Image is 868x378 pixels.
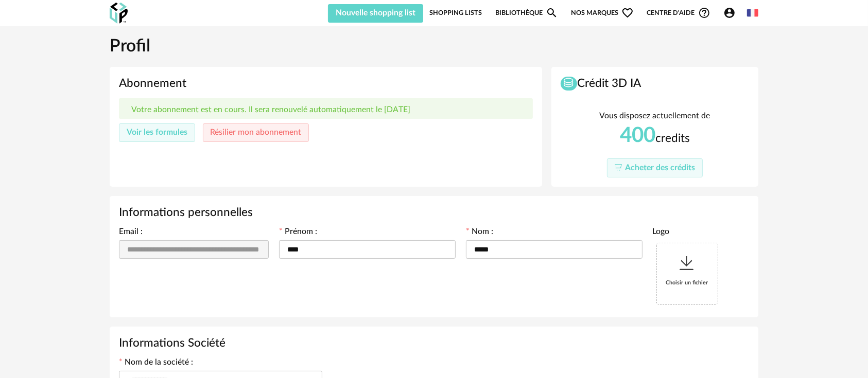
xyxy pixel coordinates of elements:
span: Account Circle icon [723,7,736,19]
span: Heart Outline icon [621,7,634,19]
button: Résilier mon abonnement [203,123,309,142]
div: Choisir un fichier [657,243,718,304]
h1: Profil [110,35,758,58]
label: Email : [119,228,143,238]
h3: Informations Société [119,336,749,351]
span: Acheter des crédits [626,164,696,172]
span: Nouvelle shopping list [336,9,415,17]
button: Acheter des crédits [607,158,703,177]
label: Nom de la société : [119,358,193,369]
span: Voir les formules [127,128,187,136]
span: Account Circle icon [723,7,740,19]
img: OXP [110,3,128,24]
img: fr [747,7,758,19]
h3: Abonnement [119,76,533,91]
label: Nom : [466,228,493,238]
a: Shopping Lists [429,3,482,23]
span: Résilier mon abonnement [210,128,301,136]
a: BibliothèqueMagnify icon [495,3,558,23]
div: credits [620,124,690,147]
button: Voir les formules [119,123,195,142]
h3: Informations personnelles [119,205,749,220]
h3: Crédit 3D IA [561,76,749,91]
span: Nos marques [571,3,634,23]
span: Centre d'aideHelp Circle Outline icon [647,7,710,19]
p: Votre abonnement est en cours. Il sera renouvelé automatiquement le [DATE] [131,105,410,115]
label: Logo [653,228,670,238]
span: 400 [620,125,655,146]
button: Nouvelle shopping list [328,4,423,23]
span: Magnify icon [546,7,558,19]
div: Vous disposez actuellement de [600,110,710,122]
span: Help Circle Outline icon [698,7,710,19]
label: Prénom : [279,228,317,238]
